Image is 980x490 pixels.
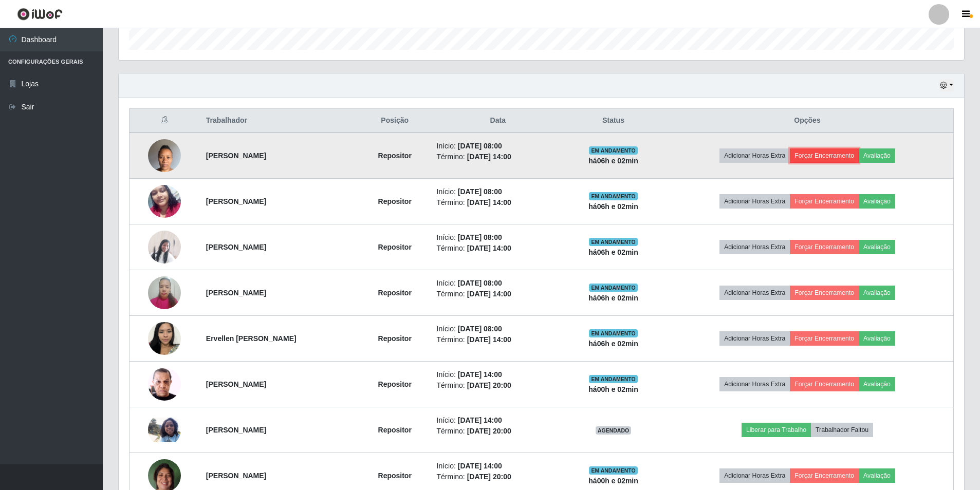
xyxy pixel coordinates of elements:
time: [DATE] 08:00 [458,325,502,333]
strong: Ervellen [PERSON_NAME] [206,334,297,343]
li: Término: [437,380,560,391]
button: Forçar Encerramento [790,148,859,163]
strong: há 06 h e 02 min [588,157,638,165]
strong: [PERSON_NAME] [206,472,266,480]
strong: [PERSON_NAME] [206,426,266,434]
li: Início: [437,415,560,426]
span: EM ANDAMENTO [589,192,638,200]
time: [DATE] 20:00 [467,473,511,481]
strong: Repositor [378,426,412,434]
img: 1753190771762.jpeg [148,418,181,442]
button: Trabalhador Faltou [811,423,873,437]
button: Forçar Encerramento [790,377,859,391]
button: Avaliação [859,468,895,483]
li: Início: [437,232,560,243]
strong: Repositor [378,197,412,205]
button: Forçar Encerramento [790,468,859,483]
span: EM ANDAMENTO [589,146,638,155]
button: Adicionar Horas Extra [719,148,790,163]
span: AGENDADO [596,426,632,435]
strong: [PERSON_NAME] [206,243,266,251]
time: [DATE] 20:00 [467,381,511,389]
img: 1757972947537.jpeg [148,271,181,314]
strong: há 00 h e 02 min [588,477,638,485]
img: 1752502072081.jpeg [148,362,181,406]
span: EM ANDAMENTO [589,375,638,383]
img: 1754928473584.jpeg [148,134,181,177]
img: 1751480704015.jpeg [148,231,181,263]
time: [DATE] 14:00 [467,153,511,161]
button: Adicionar Horas Extra [719,194,790,209]
time: [DATE] 14:00 [467,198,511,206]
li: Término: [437,243,560,254]
button: Adicionar Horas Extra [719,240,790,254]
li: Término: [437,426,560,437]
strong: Repositor [378,152,412,160]
strong: Repositor [378,243,412,251]
img: 1758336496085.jpeg [148,316,181,360]
li: Término: [437,334,560,345]
th: Posição [359,109,431,133]
button: Liberar para Trabalho [742,423,811,437]
strong: há 06 h e 02 min [588,202,638,211]
th: Status [565,109,661,133]
time: [DATE] 14:00 [467,290,511,298]
button: Avaliação [859,377,895,391]
button: Adicionar Horas Extra [719,286,790,300]
strong: [PERSON_NAME] [206,289,266,297]
time: [DATE] 08:00 [458,187,502,196]
time: [DATE] 14:00 [458,370,502,379]
img: 1755724312093.jpeg [148,179,181,223]
time: [DATE] 14:00 [458,462,502,470]
li: Início: [437,141,560,152]
strong: [PERSON_NAME] [206,152,266,160]
li: Término: [437,197,560,208]
time: [DATE] 14:00 [467,335,511,344]
li: Término: [437,289,560,299]
strong: há 00 h e 02 min [588,385,638,393]
span: EM ANDAMENTO [589,284,638,292]
strong: [PERSON_NAME] [206,197,266,205]
strong: Repositor [378,472,412,480]
li: Início: [437,369,560,380]
strong: [PERSON_NAME] [206,380,266,388]
button: Avaliação [859,286,895,300]
strong: há 06 h e 02 min [588,340,638,348]
button: Avaliação [859,148,895,163]
span: EM ANDAMENTO [589,466,638,475]
button: Forçar Encerramento [790,240,859,254]
button: Forçar Encerramento [790,331,859,346]
button: Avaliação [859,240,895,254]
button: Avaliação [859,194,895,209]
th: Trabalhador [200,109,359,133]
th: Data [431,109,566,133]
li: Término: [437,472,560,482]
li: Início: [437,461,560,472]
li: Início: [437,278,560,289]
button: Avaliação [859,331,895,346]
img: CoreUI Logo [17,8,63,21]
time: [DATE] 08:00 [458,279,502,287]
time: [DATE] 14:00 [458,416,502,424]
button: Adicionar Horas Extra [719,331,790,346]
strong: há 06 h e 02 min [588,294,638,302]
time: [DATE] 08:00 [458,233,502,241]
span: EM ANDAMENTO [589,238,638,246]
strong: há 06 h e 02 min [588,248,638,256]
strong: Repositor [378,289,412,297]
button: Adicionar Horas Extra [719,377,790,391]
th: Opções [661,109,953,133]
strong: Repositor [378,380,412,388]
time: [DATE] 14:00 [467,244,511,252]
button: Adicionar Horas Extra [719,468,790,483]
time: [DATE] 08:00 [458,142,502,150]
button: Forçar Encerramento [790,194,859,209]
button: Forçar Encerramento [790,286,859,300]
span: EM ANDAMENTO [589,329,638,337]
time: [DATE] 20:00 [467,427,511,435]
li: Término: [437,152,560,162]
li: Início: [437,186,560,197]
li: Início: [437,324,560,334]
strong: Repositor [378,334,412,343]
